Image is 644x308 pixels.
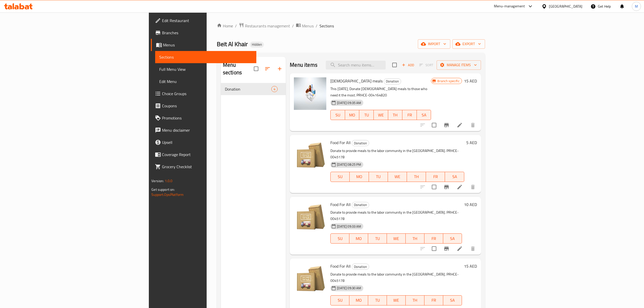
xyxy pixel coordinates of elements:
[389,235,404,242] span: WE
[404,111,415,119] span: FR
[389,60,400,70] span: Select section
[245,23,290,29] span: Restaurants management
[407,172,426,182] button: TH
[352,140,369,146] span: Donation
[440,181,453,193] button: Branch-specific-item
[429,182,439,192] span: Select to update
[426,172,445,182] button: FR
[370,235,385,242] span: TU
[352,173,367,180] span: MO
[464,263,477,270] h6: 15 AED
[408,235,422,242] span: TH
[330,295,349,305] button: SU
[261,63,274,75] span: Sort sections
[162,151,252,158] span: Coverage Report
[443,295,462,305] button: SA
[467,243,479,255] button: delete
[445,235,460,242] span: SA
[494,3,525,9] div: Menu-management
[416,61,437,69] span: Select section first
[467,181,479,193] button: delete
[426,297,441,304] span: FR
[239,23,290,29] a: Restaurants management
[406,295,424,305] button: TH
[359,110,374,120] button: TU
[151,100,256,112] a: Coupons
[418,39,450,49] button: import
[426,235,441,242] span: FR
[159,54,252,60] span: Sections
[151,178,164,184] span: Version:
[290,61,317,69] h2: Menu items
[296,23,314,29] a: Menus
[351,297,366,304] span: MO
[347,111,357,119] span: MO
[371,173,386,180] span: TU
[440,243,453,255] button: Branch-specific-item
[368,233,387,244] button: TU
[409,173,424,180] span: TH
[452,39,485,49] button: export
[333,111,343,119] span: SU
[330,262,351,270] span: Food For All
[151,148,256,161] a: Coverage Report
[162,115,252,121] span: Promotions
[445,297,460,304] span: SA
[333,297,347,304] span: SU
[351,235,366,242] span: MO
[162,164,252,170] span: Grocery Checklist
[422,41,446,47] span: import
[162,91,252,97] span: Choice Groups
[390,173,405,180] span: WE
[292,23,294,29] li: /
[464,77,477,84] h6: 15 AED
[151,112,256,124] a: Promotions
[390,111,401,119] span: TH
[163,42,252,48] span: Menus
[294,201,326,233] img: Food For All
[549,4,582,9] div: [GEOGRAPHIC_DATA]
[369,172,388,182] button: TU
[151,161,256,173] a: Grocery Checklist
[294,139,326,172] img: Food For All
[457,246,463,252] a: Edit menu item
[437,60,481,70] button: Manage items
[440,119,453,131] button: Branch-specific-item
[333,235,347,242] span: SU
[429,243,439,254] span: Select to update
[333,173,348,180] span: SU
[400,61,416,69] button: Add
[250,42,264,47] span: Hidden
[467,119,479,131] button: delete
[330,209,462,222] p: Donate to provide meals to the labor community in the [GEOGRAPHIC_DATA]. PRHCE-0045178
[376,111,386,119] span: WE
[221,81,286,97] nav: Menu sections
[330,148,464,160] p: Donate to provide meals to the labor community in the [GEOGRAPHIC_DATA]. PRHCE-0045178
[151,88,256,100] a: Choice Groups
[457,184,463,190] a: Edit menu item
[217,23,485,29] nav: breadcrumb
[384,78,401,84] span: Donation
[428,173,443,180] span: FR
[400,61,416,69] span: Add item
[271,86,278,92] div: items
[151,136,256,148] a: Upsell
[406,233,424,244] button: TH
[457,122,463,128] a: Edit menu item
[345,110,360,120] button: MO
[435,79,461,83] span: Branch specific
[429,120,439,130] span: Select to update
[402,110,417,120] button: FR
[159,66,252,72] span: Full Menu View
[352,264,369,270] div: Donation
[330,233,349,244] button: SU
[387,233,406,244] button: WE
[374,110,388,120] button: WE
[151,14,256,27] a: Edit Restaurant
[294,263,326,295] img: Food For All
[225,86,271,92] span: Donation
[302,23,314,29] span: Menus
[272,87,277,92] span: 4
[335,224,363,229] span: [DATE] 09:33 AM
